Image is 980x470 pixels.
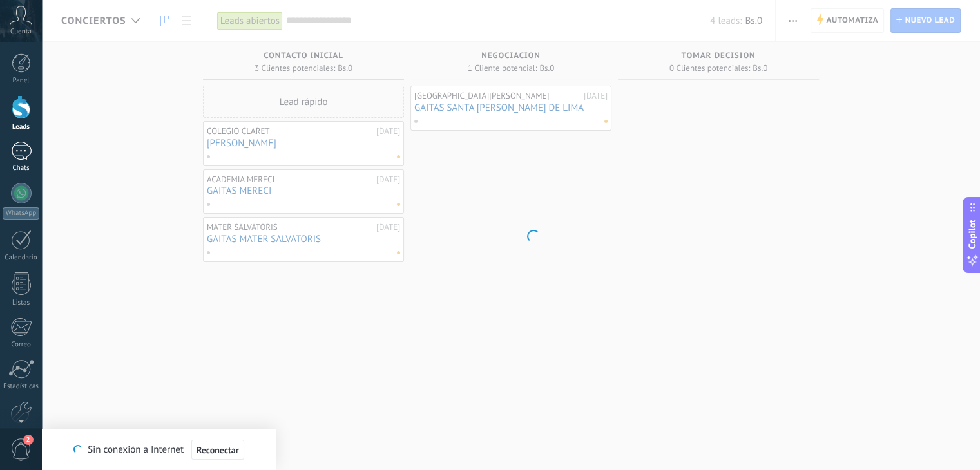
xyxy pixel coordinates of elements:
[73,439,244,460] div: Sin conexión a Internet
[3,207,39,220] div: WhatsApp
[966,220,979,249] span: Copilot
[3,77,40,85] div: Panel
[3,123,40,131] div: Leads
[23,435,34,445] span: 2
[3,341,40,349] div: Correo
[10,28,32,36] span: Cuenta
[3,382,40,391] div: Estadísticas
[197,446,239,455] span: Reconectar
[3,164,40,173] div: Chats
[191,440,244,460] button: Reconectar
[3,254,40,262] div: Calendario
[3,299,40,307] div: Listas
